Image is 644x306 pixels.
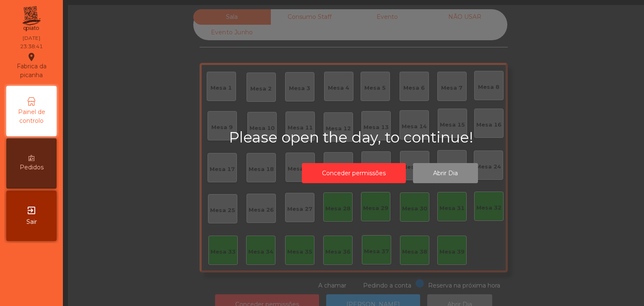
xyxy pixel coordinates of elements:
[8,108,55,125] span: Painel de controlo
[229,129,551,146] h2: Please open the day, to continue!
[26,205,36,215] i: exit_to_app
[302,163,406,184] button: Conceder permissões
[20,43,43,50] div: 23:38:41
[413,163,478,184] button: Abrir Dia
[26,52,36,62] i: location_on
[20,163,44,172] span: Pedidos
[26,218,37,226] span: Sair
[23,34,40,42] div: [DATE]
[7,52,56,80] div: Fabrica da picanha
[21,4,42,34] img: qpiato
